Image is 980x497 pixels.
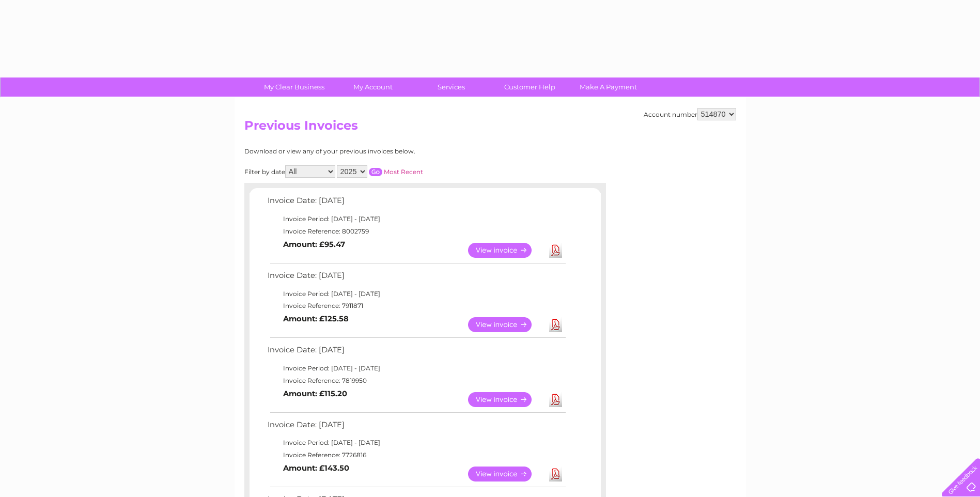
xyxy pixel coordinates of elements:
[549,317,562,332] a: Download
[487,77,572,97] a: Customer Help
[265,362,567,375] td: Invoice Period: [DATE] - [DATE]
[244,148,516,155] div: Download or view any of your previous invoices below.
[265,213,567,225] td: Invoice Period: [DATE] - [DATE]
[265,288,567,300] td: Invoice Period: [DATE] - [DATE]
[549,467,562,482] a: Download
[265,343,567,362] td: Invoice Date: [DATE]
[283,389,347,398] b: Amount: £115.20
[468,392,544,407] a: View
[265,437,567,449] td: Invoice Period: [DATE] - [DATE]
[468,243,544,258] a: View
[244,118,736,138] h2: Previous Invoices
[265,449,567,461] td: Invoice Reference: 7726816
[409,77,494,97] a: Services
[265,418,567,437] td: Invoice Date: [DATE]
[549,243,562,258] a: Download
[549,392,562,407] a: Download
[244,165,516,178] div: Filter by date
[566,77,651,97] a: Make A Payment
[644,108,736,120] div: Account number
[265,300,567,312] td: Invoice Reference: 7911871
[265,194,567,213] td: Invoice Date: [DATE]
[468,467,544,482] a: View
[283,463,349,473] b: Amount: £143.50
[468,317,544,332] a: View
[265,375,567,387] td: Invoice Reference: 7819950
[265,269,567,288] td: Invoice Date: [DATE]
[384,168,423,176] a: Most Recent
[283,240,345,249] b: Amount: £95.47
[265,225,567,238] td: Invoice Reference: 8002759
[330,77,415,97] a: My Account
[252,77,337,97] a: My Clear Business
[283,314,349,323] b: Amount: £125.58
